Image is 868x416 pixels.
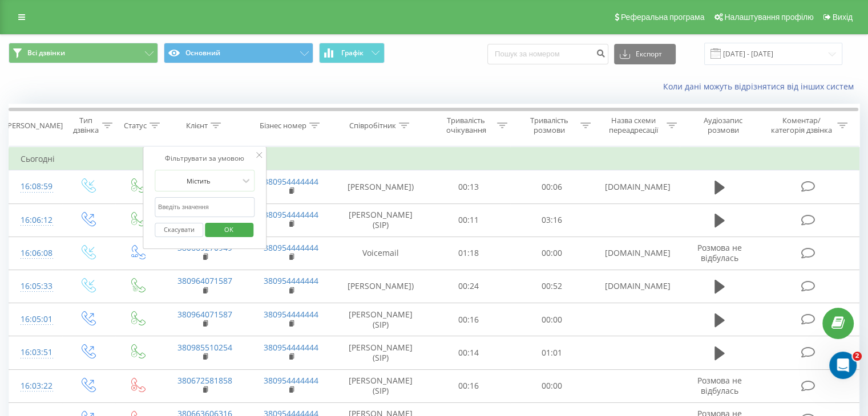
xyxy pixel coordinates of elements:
td: [PERSON_NAME]) [334,270,427,303]
td: Voicemail [334,236,427,270]
a: 380954444444 [264,275,318,286]
td: [DOMAIN_NAME] [593,170,679,203]
button: Основний [164,43,313,63]
a: 380964071587 [177,309,232,320]
div: [PERSON_NAME] [5,121,63,130]
div: Коментар/категорія дзвінка [768,116,834,135]
td: 01:01 [510,336,593,369]
span: Розмова не відбулась [697,375,742,396]
td: [DOMAIN_NAME] [593,270,679,303]
td: 00:11 [427,203,510,236]
div: 16:05:33 [21,275,51,297]
div: Фільтрувати за умовою [155,153,255,164]
span: Реферальна програма [621,13,705,22]
div: Клієнт [186,121,208,130]
a: 380954444444 [264,309,318,320]
td: 00:00 [510,303,593,336]
div: Аудіозапис розмови [690,116,757,135]
a: 380954444444 [264,176,318,187]
div: Назва схеми переадресації [604,116,664,135]
div: Тривалість розмови [520,116,578,135]
span: Всі дзвінки [27,48,65,58]
button: Графік [319,43,385,63]
a: 380954444444 [264,342,318,353]
td: 01:18 [427,236,510,270]
button: OK [205,223,253,237]
div: Співробітник [349,121,396,130]
td: 00:16 [427,369,510,402]
span: Вихід [833,13,853,22]
a: Коли дані можуть відрізнятися вiд інших систем [663,81,859,92]
td: [PERSON_NAME] (SIP) [334,303,427,336]
div: 16:03:51 [21,341,51,364]
td: 00:00 [510,369,593,402]
button: Скасувати [155,223,203,237]
a: 380954444444 [264,242,318,253]
td: Сьогодні [9,148,859,170]
div: Тип дзвінка [72,116,99,135]
td: 00:52 [510,270,593,303]
input: Введіть значення [155,197,255,217]
td: 00:24 [427,270,510,303]
button: Експорт [614,44,676,64]
div: 16:08:59 [21,176,51,198]
td: 00:16 [427,303,510,336]
iframe: Intercom live chat [829,352,857,379]
div: 16:05:01 [21,308,51,331]
div: 16:03:22 [21,375,51,397]
div: 16:06:08 [21,242,51,264]
span: OK [213,221,245,238]
td: [PERSON_NAME] (SIP) [334,369,427,402]
a: 380672581858 [177,375,232,386]
td: 00:00 [510,236,593,270]
td: 00:06 [510,170,593,203]
a: 380964071587 [177,275,232,286]
td: [PERSON_NAME] (SIP) [334,203,427,236]
div: Тривалість очікування [438,116,495,135]
td: 03:16 [510,203,593,236]
input: Пошук за номером [487,44,608,64]
div: Статус [124,121,147,130]
div: 16:06:12 [21,209,51,231]
span: Розмова не відбулась [697,242,742,263]
span: 2 [853,352,862,361]
span: Графік [341,49,364,57]
a: 380954444444 [264,209,318,220]
td: 00:14 [427,336,510,369]
button: Всі дзвінки [9,43,158,63]
td: [PERSON_NAME]) [334,170,427,203]
td: 00:13 [427,170,510,203]
span: Налаштування профілю [724,13,813,22]
a: 380954444444 [264,375,318,386]
a: 380985510254 [177,342,232,353]
td: [DOMAIN_NAME] [593,236,679,270]
td: [PERSON_NAME] (SIP) [334,336,427,369]
div: Бізнес номер [260,121,306,130]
